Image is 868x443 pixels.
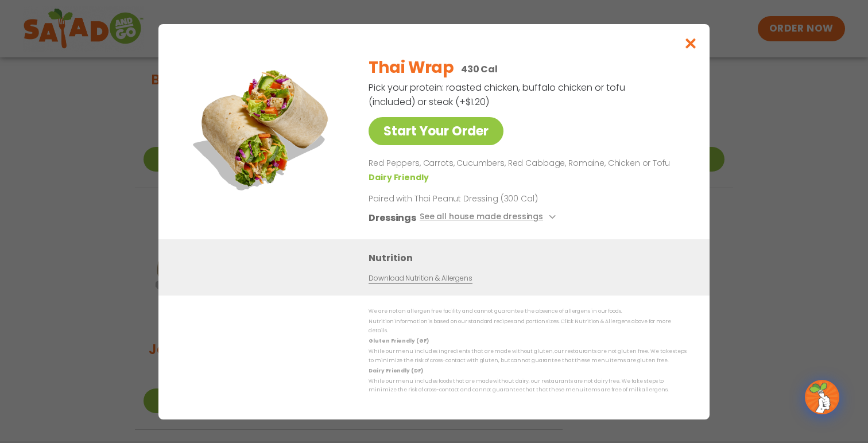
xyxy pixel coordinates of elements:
[806,381,838,413] img: wpChatIcon
[369,307,687,316] p: We are not an allergen free facility and cannot guarantee the absence of allergens in our foods.
[184,47,345,208] img: Featured product photo for Thai Wrap
[672,24,710,63] button: Close modal
[369,317,687,335] p: Nutrition information is based on our standard recipes and portion sizes. Click Nutrition & Aller...
[369,347,687,365] p: While our menu includes ingredients that are made without gluten, our restaurants are not gluten ...
[420,210,559,224] button: See all house made dressings
[369,80,627,109] p: Pick your protein: roasted chicken, buffalo chicken or tofu (included) or steak (+$1.20)
[369,367,423,374] strong: Dairy Friendly (DF)
[369,117,503,145] a: Start Your Order
[369,157,682,170] p: Red Peppers, Carrots, Cucumbers, Red Cabbage, Romaine, Chicken or Tofu
[369,250,692,265] h3: Nutrition
[369,192,581,204] p: Paired with Thai Peanut Dressing (300 Cal)
[461,62,498,76] p: 430 Cal
[369,210,416,224] h3: Dressings
[369,273,472,283] a: Download Nutrition & Allergens
[369,56,454,80] h2: Thai Wrap
[369,337,428,344] strong: Gluten Friendly (GF)
[369,377,687,395] p: While our menu includes foods that are made without dairy, our restaurants are not dairy free. We...
[369,171,431,183] li: Dairy Friendly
